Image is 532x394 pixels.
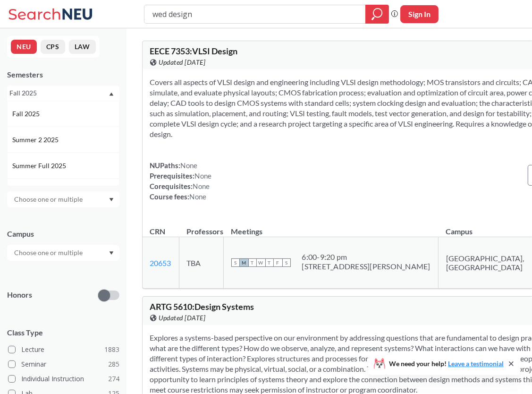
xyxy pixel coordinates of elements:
[7,245,119,261] div: Dropdown arrow
[7,191,119,207] div: Dropdown arrow
[8,373,119,385] label: Individual Instruction
[9,194,89,205] input: Choose one or multiple
[9,88,108,98] div: Fall 2025
[372,8,383,21] svg: magnifying glass
[195,171,212,180] span: None
[179,217,223,237] th: Professors
[109,198,114,202] svg: Dropdown arrow
[150,258,171,267] a: 20653
[150,226,166,237] div: CRN
[302,262,431,271] div: [STREET_ADDRESS][PERSON_NAME]
[109,92,114,96] svg: Dropdown arrow
[108,359,119,369] span: 285
[448,360,504,368] a: Leave a testimonial
[7,290,32,300] p: Honors
[150,160,212,202] div: NUPaths: Prerequisites: Corequisites: Course fees:
[159,57,206,68] span: Updated [DATE]
[150,301,254,312] span: ARTG 5610 : Design Systems
[104,344,119,355] span: 1883
[109,251,114,255] svg: Dropdown arrow
[69,40,96,54] button: LAW
[12,135,60,145] span: Summer 2 2025
[231,258,240,267] span: S
[108,374,119,384] span: 274
[8,343,119,356] label: Lecture
[365,5,389,24] div: magnifying glass
[274,258,282,267] span: F
[265,258,274,267] span: T
[400,5,439,23] button: Sign In
[389,360,504,367] span: We need your help!
[190,192,207,201] span: None
[282,258,291,267] span: S
[7,229,119,239] div: Campus
[248,258,257,267] span: T
[12,161,68,171] span: Summer Full 2025
[9,247,89,258] input: Choose one or multiple
[179,237,223,289] td: TBA
[223,217,438,237] th: Meetings
[11,40,37,54] button: NEU
[150,46,238,56] span: EECE 7353 : VLSI Design
[159,313,206,323] span: Updated [DATE]
[181,161,198,170] span: None
[41,40,65,54] button: CPS
[7,86,119,101] div: Fall 2025Dropdown arrowFall 2025Summer 2 2025Summer Full 2025Summer 1 2025Spring 2025Fall 2024Sum...
[240,258,248,267] span: M
[7,69,119,80] div: Semesters
[12,109,42,119] span: Fall 2025
[257,258,265,267] span: W
[8,358,119,370] label: Seminar
[302,252,431,262] div: 6:00 - 9:20 pm
[152,6,359,22] input: Class, professor, course number, "phrase"
[193,182,210,190] span: None
[7,327,119,338] span: Class Type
